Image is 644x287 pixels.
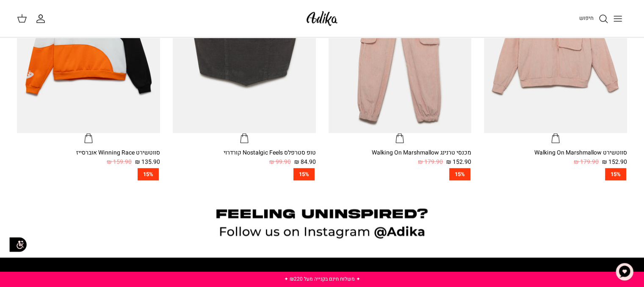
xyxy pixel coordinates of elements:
span: 99.90 ₪ [269,157,291,167]
span: 179.90 ₪ [574,157,599,167]
button: Toggle menu [608,9,627,28]
span: 152.90 ₪ [446,157,471,167]
a: 15% [329,168,472,180]
button: צ'אט [612,259,637,284]
a: 15% [17,168,160,180]
a: חיפוש [579,14,608,24]
a: טופ סטרפלס Nostalgic Feels קורדרוי 84.90 ₪ 99.90 ₪ [173,148,316,167]
a: סווטשירט Winning Race אוברסייז 135.90 ₪ 159.90 ₪ [17,148,160,167]
a: סווטשירט Walking On Marshmallow 152.90 ₪ 179.90 ₪ [484,148,627,167]
span: 179.90 ₪ [418,157,443,167]
div: סווטשירט Winning Race אוברסייז [17,148,160,157]
span: 159.90 ₪ [107,157,132,167]
div: סווטשירט Walking On Marshmallow [484,148,627,157]
span: 84.90 ₪ [294,157,316,167]
img: accessibility_icon02.svg [6,233,30,257]
span: חיפוש [579,14,594,22]
span: 15% [138,168,159,180]
a: 15% [173,168,316,180]
a: החשבון שלי [36,14,49,24]
img: Adika IL [304,8,340,28]
span: 152.90 ₪ [602,157,627,167]
a: ✦ משלוח חינם בקנייה מעל ₪220 ✦ [284,275,360,283]
span: 15% [449,168,470,180]
div: טופ סטרפלס Nostalgic Feels קורדרוי [173,148,316,157]
div: מכנסי טרנינג Walking On Marshmallow [329,148,472,157]
a: 15% [484,168,627,180]
span: 15% [293,168,315,180]
span: 135.90 ₪ [135,157,160,167]
a: מכנסי טרנינג Walking On Marshmallow 152.90 ₪ 179.90 ₪ [329,148,472,167]
span: 15% [605,168,626,180]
